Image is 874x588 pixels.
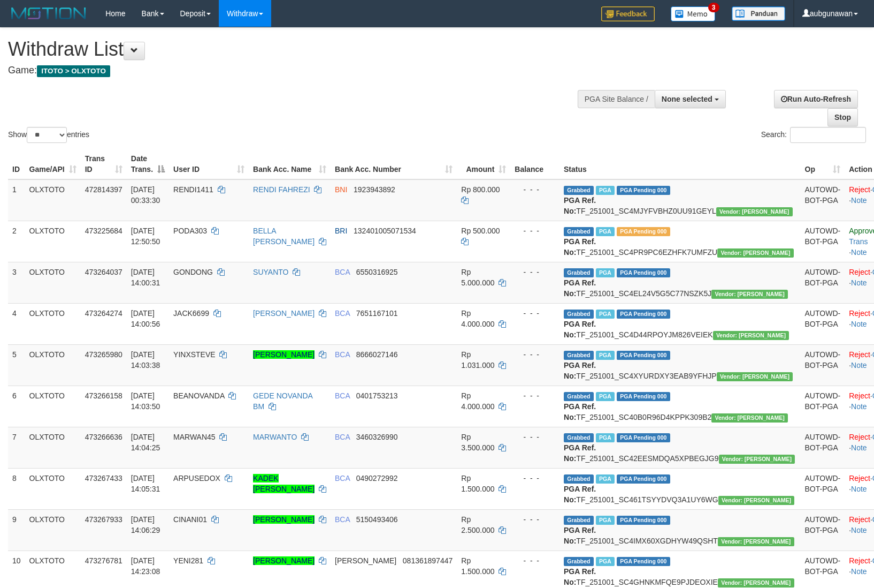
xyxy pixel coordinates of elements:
span: BCA [335,515,350,524]
span: Marked by aubrama [596,392,615,401]
b: PGA Ref. No: [564,237,596,257]
th: Balance [510,149,559,179]
td: 2 [8,221,25,262]
a: Reject [849,185,870,194]
span: RENDI1411 [173,185,213,194]
span: [DATE] 14:06:29 [131,515,160,534]
span: YINXSTEVE [173,350,216,359]
span: Grabbed [564,516,594,525]
div: - - - [515,390,555,401]
td: AUTOWD-BOT-PGA [801,262,845,303]
td: OLXTOTO [25,468,81,509]
span: 3 [708,3,719,12]
span: None selected [662,95,712,103]
a: Note [851,320,867,328]
a: Note [851,567,867,576]
span: Marked by aubrama [596,474,615,484]
b: PGA Ref. No: [564,361,596,380]
span: BNI [335,185,347,194]
th: Bank Acc. Name: activate to sort column ascending [249,149,331,179]
button: None selected [655,90,726,108]
span: Marked by aubadesyah [596,186,615,195]
a: Note [851,248,867,257]
span: [DATE] 14:23:08 [131,556,160,576]
span: 473276781 [85,556,122,565]
td: 9 [8,509,25,551]
span: [DATE] 12:50:50 [131,227,160,246]
input: Search: [790,127,866,143]
a: [PERSON_NAME] [253,350,315,359]
td: 3 [8,262,25,303]
span: Vendor URL: https://secure4.1velocity.biz [718,537,794,546]
span: Marked by aubrama [596,433,615,442]
td: TF_251001_SC4XYURDXY3EAB9YFHJP [559,344,801,386]
b: PGA Ref. No: [564,402,596,421]
span: Rp 3.500.000 [461,433,494,452]
th: Trans ID: activate to sort column ascending [81,149,127,179]
td: 8 [8,468,25,509]
td: AUTOWD-BOT-PGA [801,344,845,386]
span: [PERSON_NAME] [335,556,396,565]
td: 1 [8,179,25,221]
th: ID [8,149,25,179]
span: PGA Pending [617,392,670,401]
span: Copy 132401005071534 to clipboard [354,227,416,235]
span: Rp 4.000.000 [461,391,494,411]
b: PGA Ref. No: [564,443,596,463]
b: PGA Ref. No: [564,567,596,586]
td: OLXTOTO [25,386,81,427]
span: Grabbed [564,227,594,236]
td: AUTOWD-BOT-PGA [801,386,845,427]
span: PGA Pending [617,433,670,442]
td: OLXTOTO [25,262,81,303]
div: - - - [515,267,555,277]
span: Grabbed [564,474,594,484]
span: Marked by aubrama [596,516,615,525]
th: Game/API: activate to sort column ascending [25,149,81,179]
span: Vendor URL: https://secure4.1velocity.biz [719,455,795,464]
span: Rp 4.000.000 [461,309,494,328]
a: Note [851,526,867,534]
span: Vendor URL: https://secure4.1velocity.biz [717,248,794,258]
span: Rp 500.000 [461,227,500,235]
span: 473264274 [85,309,122,318]
a: Reject [849,433,870,441]
td: OLXTOTO [25,509,81,551]
a: Run Auto-Refresh [774,90,858,108]
label: Show entries [8,127,89,143]
span: Rp 800.000 [461,185,500,194]
td: OLXTOTO [25,221,81,262]
span: MARWAN45 [173,433,216,441]
span: Copy 3460326990 to clipboard [356,433,398,441]
span: BCA [335,268,350,276]
span: Rp 1.500.000 [461,474,494,493]
span: PODA303 [173,227,207,235]
a: MARWANTO [253,433,297,441]
td: TF_251001_SC4PR9PC6EZHFK7UMFZU [559,221,801,262]
span: Rp 2.500.000 [461,515,494,534]
span: 473267933 [85,515,122,524]
img: panduan.png [732,6,785,21]
div: - - - [515,225,555,236]
span: Vendor URL: https://secure4.1velocity.biz [713,331,789,340]
a: Note [851,443,867,452]
a: Reject [849,268,870,276]
span: Marked by aubandreas [596,227,615,236]
a: Note [851,402,867,411]
a: BELLA [PERSON_NAME] [253,227,315,246]
td: 7 [8,427,25,468]
a: SUYANTO [253,268,288,276]
a: RENDI FAHREZI [253,185,310,194]
a: Reject [849,515,870,524]
span: [DATE] 14:04:25 [131,433,160,452]
span: PGA Pending [617,268,670,277]
td: AUTOWD-BOT-PGA [801,509,845,551]
span: Vendor URL: https://secure4.1velocity.biz [717,372,793,381]
span: [DATE] 14:00:56 [131,309,160,328]
span: [DATE] 14:03:50 [131,391,160,411]
div: PGA Site Balance / [578,90,655,108]
span: PGA Pending [617,227,670,236]
span: PGA Pending [617,186,670,195]
span: Copy 7651167101 to clipboard [356,309,398,318]
span: Vendor URL: https://secure4.1velocity.biz [711,413,788,423]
